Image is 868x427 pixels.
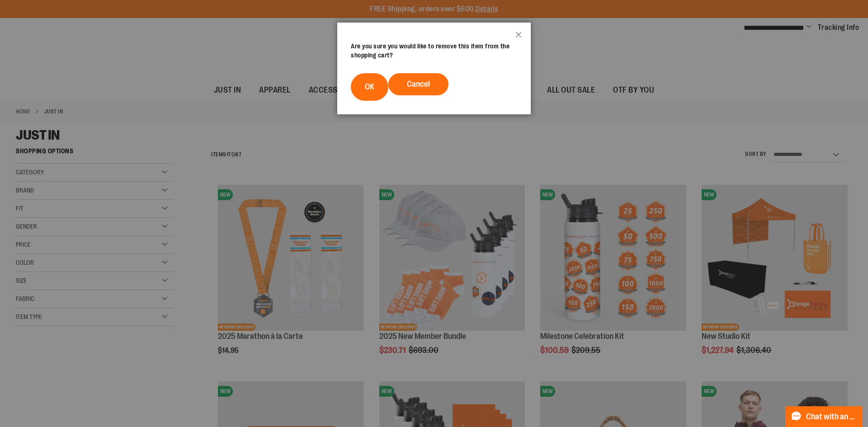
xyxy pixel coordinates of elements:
button: Chat with an Expert [785,406,863,427]
button: Cancel [388,73,448,95]
button: OK [351,73,388,101]
span: Chat with an Expert [806,413,857,421]
span: OK [365,82,374,91]
span: Cancel [407,80,430,89]
div: Are you sure you would like to remove this item from the shopping cart? [351,42,517,60]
